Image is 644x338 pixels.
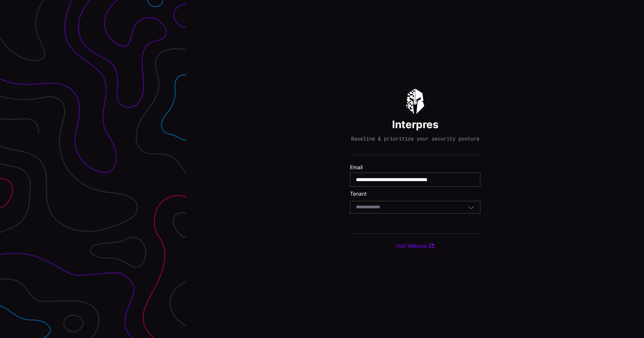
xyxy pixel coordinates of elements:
button: Toggle options menu [468,204,474,211]
p: Baseline & prioritize your security posture [351,135,479,142]
h1: Interpres [392,118,439,131]
a: Visit Website [396,243,435,249]
label: Email [350,164,480,171]
label: Tenant [350,190,480,197]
